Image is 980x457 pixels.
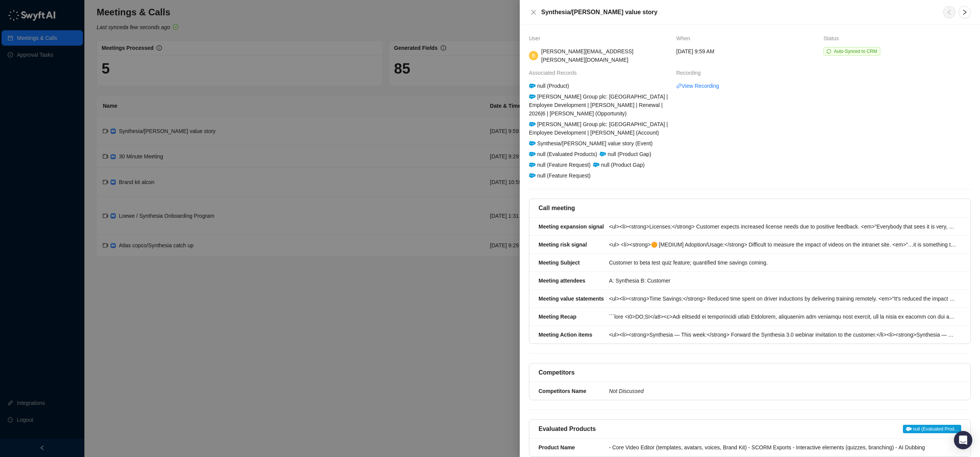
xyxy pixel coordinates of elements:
span: null (Evaluated Prod... [903,425,961,433]
strong: Meeting Action items [539,332,592,338]
strong: Meeting Recap [539,314,576,320]
div: null (Feature Request) [528,161,592,169]
h5: Synthesia/[PERSON_NAME] value story [541,8,934,17]
span: right [962,9,968,15]
span: Status [824,34,843,43]
div: null (Product) [528,82,570,90]
strong: Competitors Name [539,388,586,394]
h5: Evaluated Products [539,424,596,434]
span: Auto-Synced to CRM [834,49,877,54]
div: <ul><li><strong>Synthesia — This week:</strong> Forward the Synthesia 3.0 webinar invitation to t... [609,330,957,339]
span: Recording [676,69,705,77]
div: <ul> <li><strong>🟠 [MEDIUM] Adoption/Usage:</strong> Difficult to measure the impact of videos on... [609,240,957,249]
span: Associated Records [529,69,581,77]
div: ```lore <i0>DO;SI</a8><c>Adi elitsedd ei temporincidi utlab Etdolorem, aliquaenim adm veniamqu no... [609,312,957,321]
h5: Competitors [539,368,575,377]
a: null (Evaluated Prod... [903,424,961,434]
i: Not Discussed [609,388,644,394]
a: linkView Recording [676,82,719,90]
strong: Product Name [539,444,575,450]
span: link [676,83,682,89]
div: A: Synthesia B: Customer [609,276,957,285]
span: [DATE] 9:59 AM [676,47,714,56]
span: sync [827,49,831,54]
div: <ul><li><strong>Time Savings:</strong> Reduced time spent on driver inductions by delivering trai... [609,294,957,303]
span: When [676,34,694,43]
div: null (Evaluated Products) [528,150,598,158]
div: null (Feature Request) [528,171,592,180]
strong: Meeting attendees [539,278,585,284]
strong: Meeting Subject [539,260,580,266]
h5: Call meeting [539,204,575,213]
div: <ul><li><strong>Licenses:</strong> Customer expects increased license needs due to positive feedb... [609,222,957,231]
button: Close [529,8,538,17]
span: close [530,9,537,15]
strong: Meeting value statements [539,296,604,302]
div: null (Product Gap) [598,150,652,158]
strong: Meeting expansion signal [539,224,604,230]
strong: Meeting risk signal [539,242,587,248]
div: Open Intercom Messenger [954,431,972,449]
div: [PERSON_NAME] Group plc: [GEOGRAPHIC_DATA] | Employee Development | [PERSON_NAME] (Account) [528,120,671,137]
div: - Core Video Editor (templates, avatars, voices, Brand Kit) - SCORM Exports - Interactive element... [609,443,957,452]
span: User [529,34,544,43]
span: B [532,51,535,60]
div: Synthesia/[PERSON_NAME] value story (Event) [528,139,654,148]
div: null (Product Gap) [592,161,646,169]
span: [PERSON_NAME][EMAIL_ADDRESS][PERSON_NAME][DOMAIN_NAME] [541,48,633,63]
div: Customer to beta test quiz feature; quantified time savings coming. [609,258,957,267]
div: [PERSON_NAME] Group plc: [GEOGRAPHIC_DATA] | Employee Development | [PERSON_NAME] | Renewal | 202... [528,92,671,118]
